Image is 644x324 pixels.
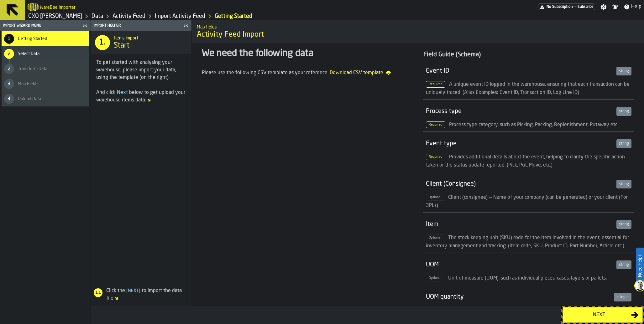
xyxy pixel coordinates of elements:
[616,107,631,116] div: string
[18,96,41,101] span: Upload Data
[538,3,595,10] div: Menu Subscription
[126,289,128,293] span: [
[28,1,39,13] a: logo-header
[18,36,47,41] span: Getting Started
[4,64,14,74] div: 2
[547,5,573,9] span: No Subscription
[616,220,631,229] div: string
[631,3,641,11] span: Help
[139,289,140,293] span: ]
[426,234,444,241] span: Optional
[95,35,110,50] div: 1.
[114,41,129,51] span: Start
[18,51,39,56] span: Select Data
[28,13,82,20] a: link-to-/wh/i/baca6aa3-d1fc-43c0-a604-2a1c9d5db74d
[598,4,609,10] label: button-toggle-Settings
[423,50,634,59] div: Field Guide (Schema)
[117,90,128,95] span: Next
[330,69,391,77] a: Download CSV template
[2,46,89,61] li: menu Select Data
[215,13,252,20] a: link-to-/wh/i/baca6aa3-d1fc-43c0-a604-2a1c9d5db74d/import/activity/ac7e952d-1d1e-49e8-95fb-860b79...
[202,70,328,75] span: Please use the following CSV template as your reference.
[94,291,102,295] span: 1.1
[2,23,81,28] div: Import Wizard Menu
[636,248,643,283] label: Need Help?
[614,293,631,301] div: integer
[91,287,189,302] div: Click the to import the data file
[0,20,91,31] header: Import Wizard Menu
[426,220,614,229] div: Item
[616,180,631,188] div: string
[2,31,89,46] li: menu Getting Started
[448,276,607,281] span: Unit of measure (UOM), such as individual pieces, cases, layers or pallets.
[426,293,612,301] div: UOM quantity
[96,89,186,104] div: And click below to get upload your warehouse items data.
[4,94,14,104] div: 4
[40,4,76,10] h2: Sub Title
[2,91,89,106] li: menu Upload Data
[4,34,14,44] div: 1
[426,235,629,249] span: The stock keeping unit (SKU) code for the item involved in the event, essential for inventory man...
[426,81,445,88] span: Required
[2,61,89,76] li: menu Transform Data
[28,13,335,20] nav: Breadcrumb
[621,3,644,11] label: button-toggle-Help
[92,23,181,28] div: Import Helper
[4,79,14,89] div: 3
[616,67,631,75] div: string
[426,67,614,75] div: Event ID
[92,13,103,20] a: link-to-/wh/i/baca6aa3-d1fc-43c0-a604-2a1c9d5db74d/data
[426,154,445,160] span: Required
[114,34,186,41] h2: Sub Title
[449,122,618,127] span: Process type category, such as Picking, Packing, Replenishment, Putaway etc.
[426,180,614,188] div: Client (Consignee)
[330,69,391,77] span: Download CSV template
[426,155,625,168] span: Provides additional details about the event, helping to clarify the specific action taken or the ...
[426,82,630,95] span: A unique event ID logged in the warehouse, ensuring that each transaction can be uniquely traced....
[155,13,205,20] a: link-to-/wh/i/baca6aa3-d1fc-43c0-a604-2a1c9d5db74d/import/activity/
[96,59,186,81] div: To get started with analysing your warehouse, please import your data, using the template (on the...
[125,289,142,293] span: Next
[4,49,14,59] div: 2
[563,307,643,323] button: button-Next
[91,20,191,31] header: Import Helper
[192,20,644,43] div: title-Activity Feed Import
[202,48,413,59] div: We need the following data
[426,260,614,269] div: UOM
[426,139,614,148] div: Event type
[567,311,631,319] div: Next
[610,4,621,10] label: button-toggle-Notifications
[81,22,89,29] label: button-toggle-Close me
[538,3,595,10] a: link-to-/wh/i/baca6aa3-d1fc-43c0-a604-2a1c9d5db74d/pricing/
[91,31,191,54] div: title-Start
[426,195,628,208] span: Client (consignee) — Name of your company (can be generated) or your client (For 3PLs)
[2,76,89,91] li: menu Map Fields
[197,30,639,40] span: Activity Feed Import
[426,275,444,281] span: Optional
[426,107,614,116] div: Process type
[181,22,190,29] label: button-toggle-Close me
[616,260,631,269] div: string
[578,5,594,9] span: Subscribe
[426,121,445,128] span: Required
[18,66,47,71] span: Transform Data
[18,81,39,86] span: Map Fields
[113,13,145,20] a: link-to-/wh/i/baca6aa3-d1fc-43c0-a604-2a1c9d5db74d/data/activity
[616,139,631,148] div: string
[574,5,576,9] span: —
[426,194,444,201] span: Optional
[197,23,639,30] h2: Sub Title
